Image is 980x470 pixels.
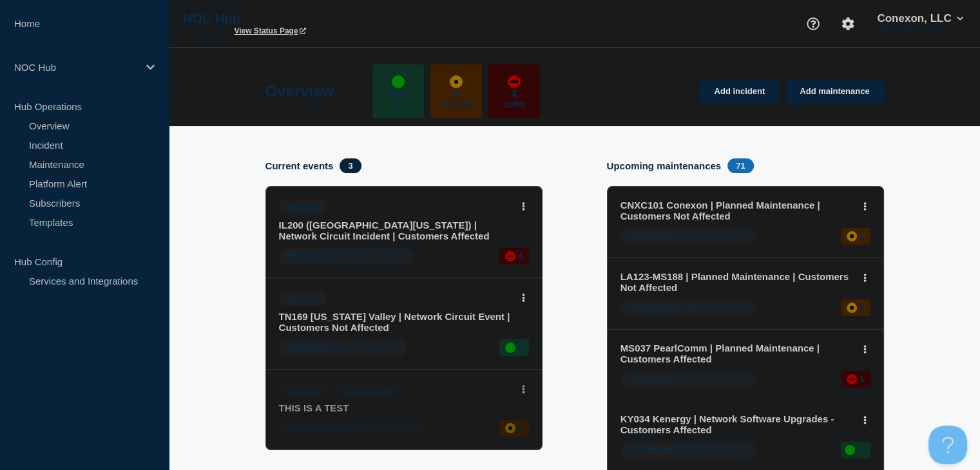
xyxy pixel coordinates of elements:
[860,303,864,312] p: 2
[394,101,403,108] p: Up
[334,382,401,397] span: Unpublished
[620,299,756,316] span: [DATE] 23:00 (CDT)
[700,80,779,104] a: Add incident
[512,88,517,101] p: 4
[279,248,414,265] span: [DATE] 10:43 (CDT)
[504,101,524,108] p: Down
[505,343,515,353] div: up
[629,373,673,383] span: Starting on
[279,382,328,397] span: Incident
[620,271,853,293] a: LA123-MS188 | Planned Maintenance | Customers Not Affected
[858,445,867,455] p: 24
[279,220,512,241] a: IL200 ([GEOGRAPHIC_DATA][US_STATE]) | Network Circuit Incident | Customers Affected
[279,339,408,356] span: [DATE] 10:49 (CDT)
[265,82,334,100] h1: Overview
[14,62,138,73] p: NOC Hub
[620,200,853,221] a: CNXC101 Conexon | Planned Maintenance | Customers Not Affected
[928,426,967,464] iframe: Help Scout Beacon - Open
[454,88,459,101] p: 0
[279,311,512,333] a: TN169 [US_STATE] Valley | Network Circuit Event | Customers Not Affected
[629,444,673,454] span: Starting on
[450,75,463,88] div: affected
[279,200,328,214] span: Incident
[392,75,405,88] div: up
[607,160,722,171] h4: Upcoming maintenances
[287,422,339,432] span: Investigating
[183,26,229,35] p: Primary Hub
[389,88,407,101] p: 585
[847,303,857,313] div: affected
[620,228,756,245] span: [DATE] 21:00 (CDT)
[279,291,328,306] span: Incident
[847,231,857,241] div: affected
[785,80,883,104] a: Add maintenance
[620,442,756,458] span: [DATE] 00:00 (CDT)
[727,158,753,173] span: 71
[860,374,864,384] p: 1
[860,231,864,241] p: 1
[847,374,857,384] div: down
[620,371,756,388] span: [DATE] 23:00 (CDT)
[629,230,673,240] span: Starting on
[800,10,827,37] button: Support
[505,423,515,433] div: affected
[508,75,521,88] div: down
[518,423,523,433] p: 1
[340,158,361,173] span: 3
[279,402,512,413] a: THIS IS A TEST
[518,343,523,352] p: 2
[505,251,515,261] div: down
[183,12,441,26] p: NOC Hub
[279,420,422,437] span: [DATE] 16:17 (CDT)
[620,413,853,435] a: KY034 Kenergy | Network Software Upgrades - Customers Affected
[874,12,966,25] button: Conexon, LLC
[874,25,966,34] p: [PERSON_NAME]
[629,302,673,312] span: Starting on
[287,250,331,260] span: Monitoring
[834,10,861,37] button: Account settings
[620,343,853,364] a: MS037 PearlComm | Planned Maintenance | Customers Affected
[265,160,334,171] h4: Current events
[439,101,474,108] p: Affected
[287,342,325,352] span: Identified
[845,445,855,455] div: up
[234,26,305,35] a: View Status Page
[518,251,523,261] p: 4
